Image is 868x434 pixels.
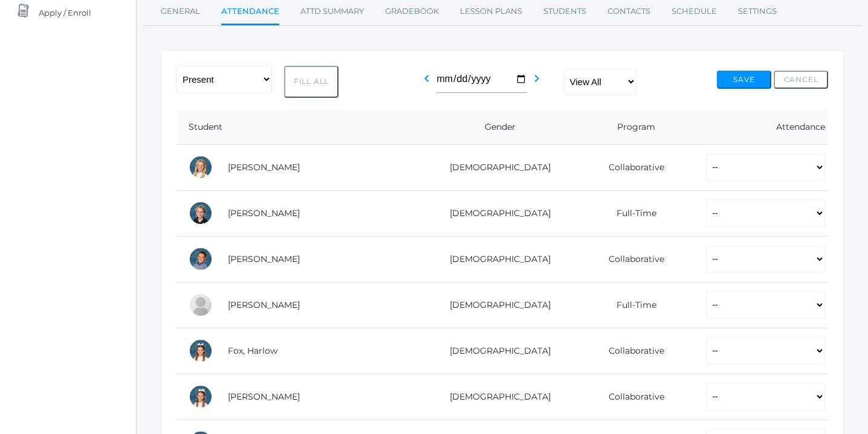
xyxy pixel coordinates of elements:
th: Attendance [694,110,828,145]
th: Program [569,110,694,145]
div: Ezekiel Dinwiddie [189,293,213,317]
a: Fox, Harlow [228,345,277,356]
a: chevron_left [419,77,434,88]
td: Collaborative [569,144,694,190]
td: Full-Time [569,190,694,236]
th: Gender [423,110,569,145]
a: [PERSON_NAME] [228,299,300,310]
i: chevron_left [419,71,434,86]
div: Isaiah Bell [189,201,213,225]
td: [DEMOGRAPHIC_DATA] [423,328,569,374]
th: Student [177,110,423,145]
span: Apply / Enroll [39,1,91,25]
button: Cancel [774,71,828,89]
div: Violet Fox [189,385,213,409]
a: chevron_right [530,77,544,88]
td: [DEMOGRAPHIC_DATA] [423,236,569,282]
div: Bennett Burgh [189,247,213,271]
a: [PERSON_NAME] [228,162,300,173]
i: chevron_right [530,71,544,86]
td: Collaborative [569,236,694,282]
td: [DEMOGRAPHIC_DATA] [423,374,569,420]
button: Fill All [284,66,338,98]
a: [PERSON_NAME] [228,391,300,402]
td: Full-Time [569,282,694,328]
a: [PERSON_NAME] [228,254,300,264]
td: [DEMOGRAPHIC_DATA] [423,190,569,236]
td: [DEMOGRAPHIC_DATA] [423,282,569,328]
a: [PERSON_NAME] [228,208,300,219]
div: Harlow Fox [189,339,213,363]
td: Collaborative [569,328,694,374]
button: Save [717,71,771,89]
div: Sadie Armstrong [189,155,213,179]
td: Collaborative [569,374,694,420]
td: [DEMOGRAPHIC_DATA] [423,144,569,190]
